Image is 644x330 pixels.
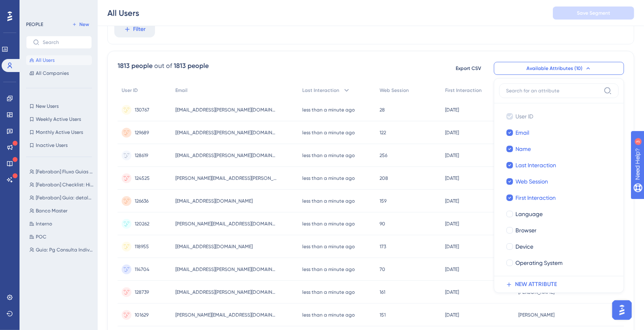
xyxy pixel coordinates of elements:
[515,280,557,289] span: NEW ATTRIBUTE
[302,107,355,113] time: less than a minute ago
[380,107,385,113] span: 28
[107,7,139,19] div: All Users
[135,198,148,204] span: 126636
[175,175,277,181] span: [PERSON_NAME][EMAIL_ADDRESS][PERSON_NAME][DOMAIN_NAME]
[175,266,277,273] span: [EMAIL_ADDRESS][PERSON_NAME][DOMAIN_NAME]
[302,87,339,94] span: Last Interaction
[175,221,277,227] span: [PERSON_NAME][EMAIL_ADDRESS][DOMAIN_NAME]
[36,181,94,188] span: [Febraban] Checklist: Histórico
[122,87,138,94] span: User ID
[36,221,52,227] span: Interno
[26,193,97,203] button: [Febraban] Guia: detalhes da transaction
[36,208,68,214] span: Banco Master
[135,243,149,250] span: 118955
[445,267,459,272] time: [DATE]
[135,175,150,181] span: 124525
[175,152,277,159] span: [EMAIL_ADDRESS][PERSON_NAME][DOMAIN_NAME]
[610,298,634,322] iframe: UserGuiding AI Assistant Launcher
[19,2,51,12] span: Need Help?
[494,62,624,75] button: Available Attributes (10)
[69,20,92,29] button: New
[380,221,385,227] span: 90
[26,180,97,190] button: [Febraban] Checklist: Histórico
[43,39,85,45] input: Search
[445,221,459,227] time: [DATE]
[380,87,409,94] span: Web Session
[118,61,153,71] div: 1813 people
[380,243,386,250] span: 173
[577,10,610,16] span: Save Segment
[135,312,148,318] span: 101629
[506,87,600,94] input: Search for an attribute
[445,107,459,113] time: [DATE]
[26,140,92,150] button: Inactive Users
[380,129,386,136] span: 122
[445,153,459,158] time: [DATE]
[302,312,355,318] time: less than a minute ago
[553,7,634,20] button: Save Segment
[175,87,188,94] span: Email
[36,129,83,135] span: Monthly Active Users
[445,289,459,295] time: [DATE]
[515,128,529,138] span: Email
[380,198,386,204] span: 159
[526,65,583,72] span: Available Attributes (10)
[175,243,253,250] span: [EMAIL_ADDRESS][DOMAIN_NAME]
[26,55,92,65] button: All Users
[445,175,459,181] time: [DATE]
[302,289,355,295] time: less than a minute ago
[515,177,548,186] span: Web Session
[302,221,355,227] time: less than a minute ago
[515,160,556,170] span: Last Interaction
[302,244,355,249] time: less than a minute ago
[175,198,253,204] span: [EMAIL_ADDRESS][DOMAIN_NAME]
[135,107,149,113] span: 130767
[135,129,149,136] span: 129689
[26,245,97,255] button: Guia: Pg Consulta Individual | [DATE]
[380,289,385,295] span: 161
[26,101,92,111] button: New Users
[515,242,533,251] span: Device
[456,65,482,72] span: Export CSV
[302,153,355,158] time: less than a minute ago
[174,61,209,71] div: 1813 people
[26,232,97,242] button: POC
[515,225,537,235] span: Browser
[26,206,97,216] button: Banco Master
[518,312,554,318] span: [PERSON_NAME]
[36,247,94,253] span: Guia: Pg Consulta Individual | [DATE]
[154,61,172,71] div: out of
[302,198,355,204] time: less than a minute ago
[448,62,489,75] button: Export CSV
[445,130,459,135] time: [DATE]
[26,127,92,137] button: Monthly Active Users
[380,312,386,318] span: 151
[57,4,59,11] div: 3
[79,21,89,28] span: New
[36,116,81,122] span: Weekly Active Users
[26,68,92,78] button: All Companies
[515,258,563,268] span: Operating System
[36,57,55,63] span: All Users
[380,266,385,273] span: 70
[135,289,149,295] span: 128739
[135,221,149,227] span: 120262
[26,21,43,28] div: PEOPLE
[515,193,556,203] span: First Interaction
[175,107,277,113] span: [EMAIL_ADDRESS][PERSON_NAME][DOMAIN_NAME]
[36,234,46,240] span: POC
[36,168,94,175] span: [Febraban] Fluxo Guias - Histórico
[445,244,459,249] time: [DATE]
[175,312,277,318] span: [PERSON_NAME][EMAIL_ADDRESS][DOMAIN_NAME]
[114,21,155,37] button: Filter
[445,87,482,94] span: First Interaction
[302,267,355,272] time: less than a minute ago
[499,276,624,293] button: NEW ATTRIBUTE
[135,152,148,159] span: 128619
[36,70,69,76] span: All Companies
[175,129,277,136] span: [EMAIL_ADDRESS][PERSON_NAME][DOMAIN_NAME]
[302,130,355,135] time: less than a minute ago
[133,24,146,34] span: Filter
